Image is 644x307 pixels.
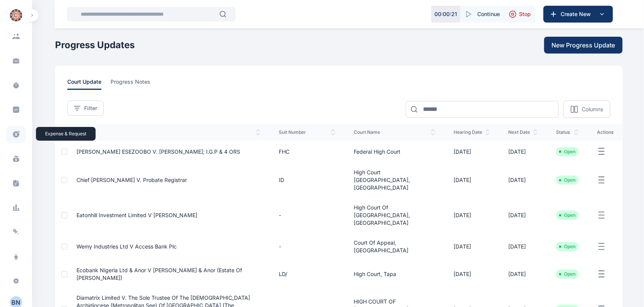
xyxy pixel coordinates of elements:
[477,10,500,18] span: Continue
[76,148,240,155] a: [PERSON_NAME] ESEZOOBO v. [PERSON_NAME]; I.G.P & 4 ORS
[67,78,111,90] a: court update
[354,129,435,135] span: court name
[454,129,490,135] span: hearing date
[460,6,504,23] button: Continue
[552,41,615,50] span: New Progress Update
[508,129,538,135] span: next date
[559,212,576,218] li: Open
[444,260,499,288] td: [DATE]
[279,129,335,135] span: suit number
[499,141,547,162] td: [DATE]
[345,141,444,162] td: Federal High Court
[499,198,547,233] td: [DATE]
[76,267,242,281] a: Ecobank Nigeria Ltd & Anor V [PERSON_NAME] & Anor (Estate Of [PERSON_NAME])
[67,78,101,90] span: court update
[76,177,187,183] a: Chief [PERSON_NAME] v. Probate Registrar
[444,162,499,198] td: [DATE]
[504,6,535,23] button: Stop
[10,298,22,307] div: B N
[76,243,177,250] a: Wemy Industries Ltd V Access Bank Plc
[597,129,613,135] span: actions
[76,129,260,135] span: matter
[559,244,576,250] li: Open
[270,260,345,288] td: LD/
[270,198,345,233] td: -
[111,78,150,90] span: progress notes
[67,101,104,116] button: Filter
[558,10,597,18] span: Create New
[499,233,547,260] td: [DATE]
[76,212,197,218] a: Eatonhill Investment Limited v [PERSON_NAME]
[444,233,499,260] td: [DATE]
[345,198,444,233] td: High Court of [GEOGRAPHIC_DATA], [GEOGRAPHIC_DATA]
[559,271,576,277] li: Open
[270,162,345,198] td: ID
[345,260,444,288] td: High Court, Tapa
[556,129,579,135] span: status
[84,104,97,112] span: Filter
[435,10,457,18] p: 00 : 00 : 21
[444,141,499,162] td: [DATE]
[563,101,610,118] button: Columns
[582,106,603,113] p: Columns
[444,198,499,233] td: [DATE]
[543,6,613,23] button: Create New
[270,141,345,162] td: FHC
[111,78,159,90] a: progress notes
[499,260,547,288] td: [DATE]
[345,233,444,260] td: Court of Appeal, [GEOGRAPHIC_DATA]
[559,149,576,155] li: Open
[345,162,444,198] td: High Court [GEOGRAPHIC_DATA], [GEOGRAPHIC_DATA]
[270,233,345,260] td: -
[55,39,135,51] h1: Progress Updates
[519,10,531,18] span: Stop
[544,37,623,54] button: New Progress Update
[499,162,547,198] td: [DATE]
[559,177,576,183] li: Open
